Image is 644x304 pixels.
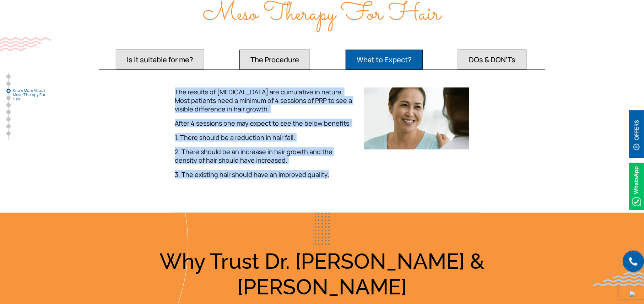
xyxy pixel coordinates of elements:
h3: Why Trust Dr. [PERSON_NAME] & [PERSON_NAME] [95,248,550,300]
button: DOs & DON'Ts [458,50,526,70]
button: The Procedure [239,50,310,70]
p: 1. There should be a reduction in hair fall. [175,133,356,142]
a: Whatsappicon [629,182,644,190]
p: 3. The existing hair should have an improved quality. [175,170,356,179]
img: Whatsappicon [629,163,644,210]
p: After 4 sessions one may expect to see the below benefits: [175,119,356,127]
button: What to Expect? [346,50,423,70]
button: Is it suitable for me? [116,50,204,70]
img: bluewave [593,272,644,286]
a: Know More About Meso Therapy For Hair [6,89,11,93]
img: up-blue-arrow.svg [629,291,635,297]
span: Know More About Meso Therapy For Hair [13,88,48,101]
span: The results of [MEDICAL_DATA] are cumulative in nature. Most patients need a minimum of 4 session... [175,88,352,113]
img: offerBt [629,110,644,158]
img: blueDots2 [315,213,330,245]
p: 2. There should be an increase in hair growth and the density of hair should have increased. [175,147,356,164]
